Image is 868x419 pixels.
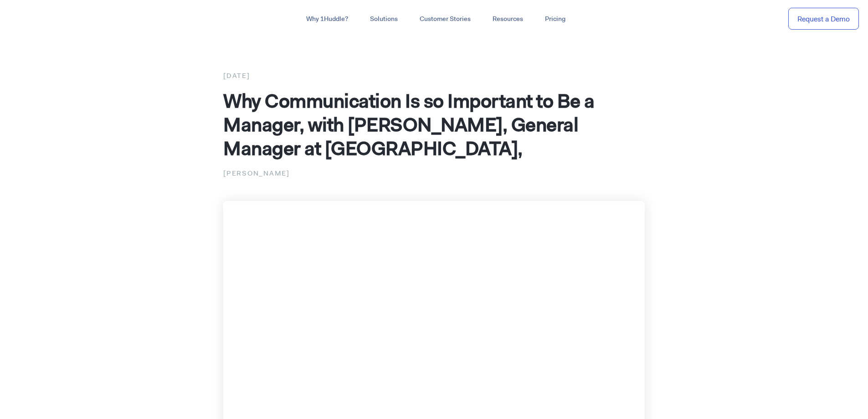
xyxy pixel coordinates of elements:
img: ... [9,10,74,27]
a: Request a Demo [788,8,859,30]
a: Why 1Huddle? [295,11,359,27]
span: Why Communication Is so Important to Be a Manager, with [PERSON_NAME], General Manager at [GEOGRA... [223,88,595,161]
div: [DATE] [223,70,645,82]
p: [PERSON_NAME] [223,167,645,179]
a: Pricing [534,11,576,27]
a: Solutions [359,11,409,27]
a: Resources [482,11,534,27]
a: Customer Stories [409,11,482,27]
